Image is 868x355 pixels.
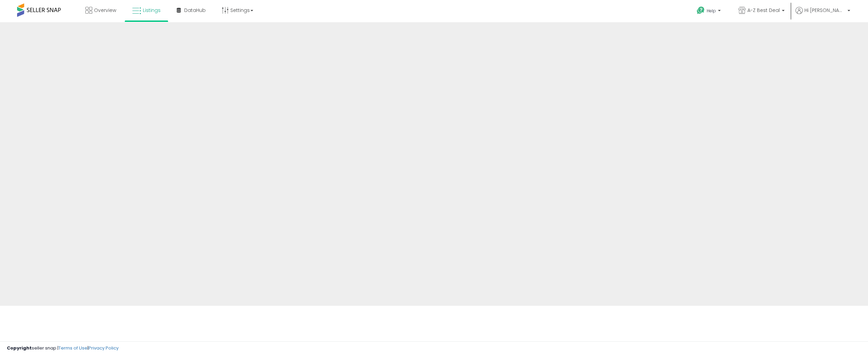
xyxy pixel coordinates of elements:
span: Help [707,8,716,14]
a: Help [691,1,728,22]
span: Overview [94,7,116,14]
span: Listings [143,7,161,14]
span: DataHub [184,7,206,14]
span: A-Z Best Deal [747,7,780,14]
a: Hi [PERSON_NAME] [796,7,850,22]
i: Get Help [696,6,705,15]
span: Hi [PERSON_NAME] [804,7,845,14]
